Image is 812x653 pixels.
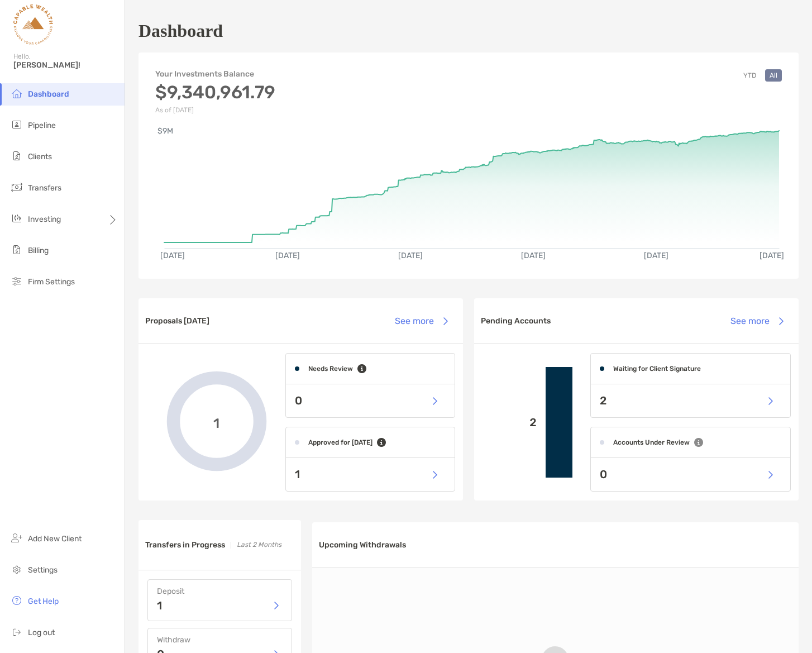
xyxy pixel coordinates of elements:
span: Pipeline [28,121,56,130]
img: billing icon [10,243,23,256]
p: Last 2 Months [237,538,281,552]
h4: Your Investments Balance [155,69,275,79]
text: [DATE] [398,251,423,260]
span: Settings [28,565,58,575]
h4: Waiting for Client Signature [613,365,701,373]
span: Dashboard [28,89,69,99]
span: 1 [213,413,219,430]
h4: Deposit [157,587,283,596]
text: $9M [157,126,173,136]
h4: Withdraw [157,635,283,645]
img: settings icon [10,563,23,576]
img: add_new_client icon [10,531,23,545]
button: YTD [739,69,761,82]
button: See more [386,309,456,333]
h3: Pending Accounts [481,316,551,326]
text: [DATE] [275,251,300,260]
img: logout icon [10,625,23,638]
img: pipeline icon [10,118,23,131]
h4: Approved for [DATE] [308,438,372,446]
h4: Needs Review [308,365,353,373]
span: Billing [28,246,49,255]
img: Zoe Logo [13,4,53,45]
text: [DATE] [644,251,668,260]
img: investing icon [10,212,23,225]
h3: $9,340,961.79 [155,82,275,103]
img: get-help icon [10,594,23,607]
h3: Transfers in Progress [145,540,225,550]
p: 1 [295,468,300,482]
img: firm-settings icon [10,274,23,288]
h4: Accounts Under Review [613,438,690,446]
p: 0 [295,394,302,408]
span: Firm Settings [28,277,75,287]
p: 1 [157,600,162,611]
span: Get Help [28,597,59,606]
button: See more [722,309,792,333]
h1: Dashboard [138,21,223,41]
text: [DATE] [160,251,185,260]
p: 2 [600,394,606,408]
text: [DATE] [521,251,546,260]
p: As of [DATE] [155,106,275,114]
span: [PERSON_NAME]! [13,60,118,70]
img: transfers icon [10,180,23,194]
text: [DATE] [760,251,784,260]
p: 0 [600,468,607,482]
span: Clients [28,152,52,161]
img: clients icon [10,149,23,163]
span: Log out [28,628,55,637]
span: Transfers [28,183,61,193]
h3: Upcoming Withdrawals [319,540,406,550]
img: dashboard icon [10,87,23,100]
span: Investing [28,215,61,224]
p: 2 [483,416,537,430]
h3: Proposals [DATE] [145,316,209,326]
button: All [765,69,782,82]
span: Add New Client [28,534,82,544]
